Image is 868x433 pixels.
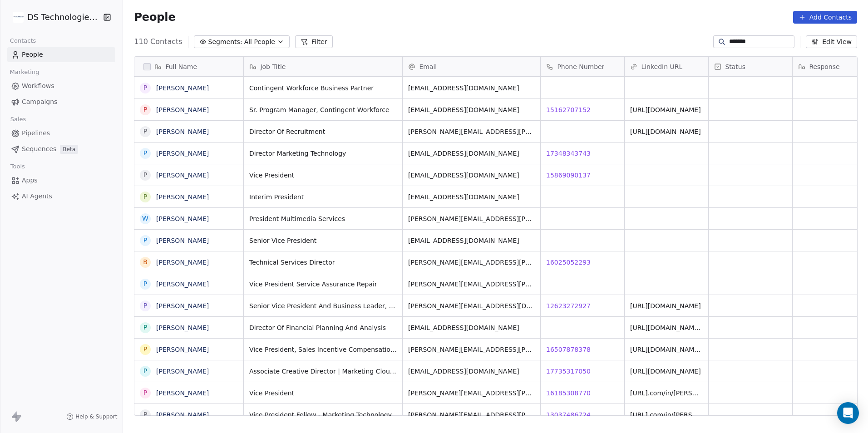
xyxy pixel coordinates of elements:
span: Response [809,62,839,71]
a: [PERSON_NAME] [156,193,209,201]
span: AI Agents [22,192,52,201]
a: Campaigns [7,94,115,109]
button: DS Technologies Inc [11,10,97,25]
span: [PERSON_NAME][EMAIL_ADDRESS][DOMAIN_NAME] [408,301,535,310]
a: [PERSON_NAME] [156,215,209,222]
div: P [143,366,147,376]
div: P [143,148,147,158]
a: Help & Support [66,413,117,420]
span: [PERSON_NAME][EMAIL_ADDRESS][PERSON_NAME][DOMAIN_NAME] [408,389,535,398]
div: W [142,214,148,223]
a: [PERSON_NAME] [156,389,209,397]
button: Edit View [806,35,857,48]
a: [PERSON_NAME] [156,128,209,135]
a: Apps [7,173,115,188]
div: Full Name [134,57,243,76]
span: [EMAIL_ADDRESS][DOMAIN_NAME] [408,236,535,245]
div: Status [709,57,792,76]
span: Senior Vice President And Business Leader, High Tech, Manufacturing And Services [249,301,397,310]
span: Workflows [22,81,54,91]
span: [PERSON_NAME][EMAIL_ADDRESS][PERSON_NAME][DOMAIN_NAME] [408,345,535,354]
span: 12623272927 [546,301,591,310]
span: Sequences [22,144,56,154]
span: [PERSON_NAME][EMAIL_ADDRESS][PERSON_NAME][DOMAIN_NAME] [408,258,535,267]
span: Tools [6,160,29,173]
a: SequencesBeta [7,142,115,157]
span: [EMAIL_ADDRESS][DOMAIN_NAME] [408,192,535,202]
div: P [143,192,147,202]
span: [EMAIL_ADDRESS][DOMAIN_NAME] [408,323,535,332]
span: Full Name [165,62,197,71]
span: LinkedIn URL [641,62,682,71]
span: [PERSON_NAME][EMAIL_ADDRESS][PERSON_NAME][DOMAIN_NAME] [408,214,535,223]
span: People [134,10,175,24]
span: [PERSON_NAME][EMAIL_ADDRESS][PERSON_NAME][DOMAIN_NAME] [408,127,535,136]
span: Segments: [208,37,242,47]
span: Phone Number [557,62,604,71]
div: Email [403,57,540,76]
span: 13037486724 [546,410,591,419]
span: [EMAIL_ADDRESS][DOMAIN_NAME] [408,105,535,114]
span: Pipelines [22,128,50,138]
span: Sales [6,113,30,126]
a: [URL][DOMAIN_NAME] [630,302,701,310]
a: Workflows [7,79,115,93]
span: Marketing [6,65,43,79]
a: [PERSON_NAME] [156,150,209,157]
div: LinkedIn URL [625,57,708,76]
span: DS Technologies Inc [27,11,101,23]
span: 17735317050 [546,367,591,376]
span: Director Of Recruitment [249,127,397,136]
div: P [143,388,147,398]
span: 17348343743 [546,149,591,158]
span: President Multimedia Services [249,214,397,223]
div: P [143,236,147,245]
span: Interim President [249,192,397,202]
div: P [143,105,147,114]
a: [PERSON_NAME] [156,172,209,179]
span: [PERSON_NAME][EMAIL_ADDRESS][PERSON_NAME][DOMAIN_NAME] [408,410,535,419]
span: Contingent Workforce Business Partner [249,84,397,93]
a: [URL][DOMAIN_NAME] [630,368,701,375]
span: [PERSON_NAME][EMAIL_ADDRESS][PERSON_NAME][DOMAIN_NAME] [408,280,535,289]
a: [PERSON_NAME] [156,324,209,331]
span: Beta [60,145,78,154]
div: Phone Number [541,57,624,76]
div: P [143,279,147,289]
div: P [143,323,147,332]
button: Filter [295,35,333,48]
span: Email [419,62,437,71]
span: Technical Services Director [249,258,397,267]
span: 16507878378 [546,345,591,354]
a: People [7,47,115,62]
span: Director Marketing Technology [249,149,397,158]
div: P [143,83,147,93]
span: 16025052293 [546,258,591,267]
a: [PERSON_NAME] [156,237,209,244]
a: Pipelines [7,126,115,141]
a: [URL][DOMAIN_NAME] [630,128,701,135]
span: 110 Contacts [134,36,182,47]
div: Open Intercom Messenger [837,402,859,424]
a: [PERSON_NAME] [156,259,209,266]
div: P [143,127,147,136]
span: Senior Vice President [249,236,397,245]
span: Status [725,62,745,71]
div: P [143,344,147,354]
div: P [143,170,147,180]
span: 15162707152 [546,105,591,114]
div: B [143,257,148,267]
a: [PERSON_NAME] [156,368,209,375]
span: Sr. Program Manager, Contingent Workforce [249,105,397,114]
a: [URL].com/in/[PERSON_NAME]-714a67 [630,411,753,418]
span: [EMAIL_ADDRESS][DOMAIN_NAME] [408,171,535,180]
span: Vice President Fellow - Marketing Technology [249,410,397,419]
span: Contacts [6,34,40,48]
span: People [22,50,43,59]
span: Campaigns [22,97,57,107]
span: 15869090137 [546,171,591,180]
span: Help & Support [75,413,117,420]
a: [PERSON_NAME] [156,302,209,310]
span: [EMAIL_ADDRESS][DOMAIN_NAME] [408,149,535,158]
span: Director Of Financial Planning And Analysis [249,323,397,332]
